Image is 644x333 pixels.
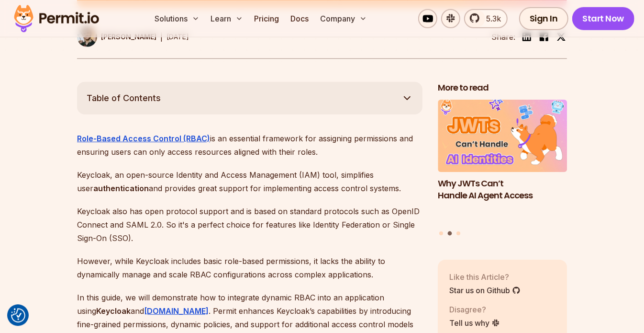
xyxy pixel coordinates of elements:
a: Star us on Github [449,284,521,296]
div: Posts [438,99,567,237]
a: Role-Based Access Control (RBAC) [77,133,210,143]
p: Like this Article? [449,271,521,282]
button: Company [317,9,371,28]
span: Table of Contents [87,91,161,104]
button: Learn [207,9,247,28]
a: Tell us why [449,317,500,328]
img: Permit logo [10,2,103,34]
a: [DOMAIN_NAME] [144,306,209,315]
img: Revisit consent button [11,308,25,322]
button: Go to slide 3 [456,231,460,235]
button: Go to slide 2 [448,231,452,235]
strong: Keycloak [96,306,131,315]
p: Disagree? [449,303,500,315]
a: Start Now [572,7,635,30]
img: Why JWTs Can’t Handle AI Agent Access [438,99,567,172]
li: 2 of 3 [438,99,567,225]
a: 5.3k [464,9,508,28]
p: However, while Keycloak includes basic role-based permissions, it lacks the ability to dynamicall... [77,254,422,281]
h3: Why JWTs Can’t Handle AI Agent Access [438,177,567,201]
button: Consent Preferences [11,308,25,322]
a: Docs [287,9,313,28]
time: [DATE] [167,32,189,40]
p: Keycloak, an open-source Identity and Access Management (IAM) tool, simplifies user and provides ... [77,168,422,195]
strong: authentication [93,183,149,193]
a: Pricing [251,9,283,28]
h2: More to read [438,81,567,93]
p: Keycloak also has open protocol support and is based on standard protocols such as OpenID Connect... [77,204,422,244]
p: is an essential framework for assigning permissions and ensuring users can only access resources ... [77,131,422,158]
button: Table of Contents [77,81,422,114]
button: Go to slide 1 [439,231,443,235]
a: Sign In [519,7,568,30]
a: Why JWTs Can’t Handle AI Agent AccessWhy JWTs Can’t Handle AI Agent Access [438,99,567,225]
button: Solutions [151,9,203,28]
span: 5.3k [480,12,501,24]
